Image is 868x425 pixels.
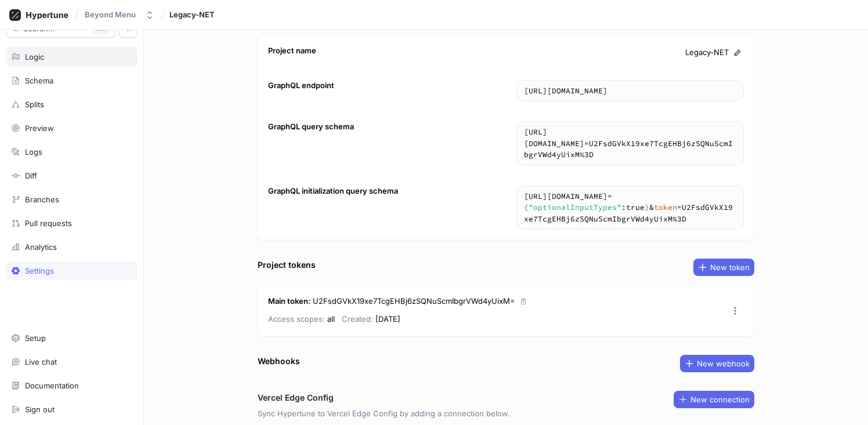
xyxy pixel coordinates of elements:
div: Logic [25,52,44,61]
span: U2FsdGVkX19xe7TcgEHBj6zSQNuScmIbgrVWd4yUixM= [313,296,515,306]
span: New token [710,264,750,271]
textarea: [URL][DOMAIN_NAME] [517,81,743,101]
a: Documentation [6,376,138,395]
div: GraphQL query schema [268,121,354,133]
div: Setup [25,333,46,343]
textarea: [URL][DOMAIN_NAME] [517,122,743,165]
button: New webhook [680,355,754,372]
button: New connection [674,391,754,408]
span: New connection [690,396,750,403]
div: Logs [25,147,42,157]
strong: Main token : [268,296,310,306]
span: Created: [342,314,373,324]
textarea: https://[DOMAIN_NAME]/schema?body={"optionalInputTypes":true}&token=U2FsdGVkX19xe7TcgEHBj6zSQNuSc... [517,186,743,230]
div: Schema [25,76,53,85]
div: Beyond Menu [85,10,136,20]
button: New token [693,259,754,276]
div: GraphQL endpoint [268,80,334,92]
div: Analytics [25,242,57,252]
div: Branches [25,195,59,204]
div: Documentation [25,381,79,390]
h3: Vercel Edge Config [258,391,334,404]
div: Splits [25,100,44,109]
div: Live chat [25,357,57,366]
span: Legacy-NET [169,10,215,19]
span: Legacy-NET [685,47,729,59]
p: all [268,312,335,326]
span: New webhook [697,360,750,367]
div: Webhooks [258,355,300,367]
span: Access scopes: [268,314,325,324]
p: [DATE] [342,312,400,326]
div: Sign out [25,405,55,414]
p: Sync Hypertune to Vercel Edge Config by adding a connection below. [258,408,754,420]
div: Pull requests [25,219,72,228]
div: Project name [268,45,316,57]
div: Diff [25,171,37,180]
button: Beyond Menu [80,5,159,24]
span: Search... [23,25,55,32]
div: Preview [25,123,54,133]
div: Settings [25,266,54,275]
div: Project tokens [258,259,316,271]
div: GraphQL initialization query schema [268,186,398,197]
